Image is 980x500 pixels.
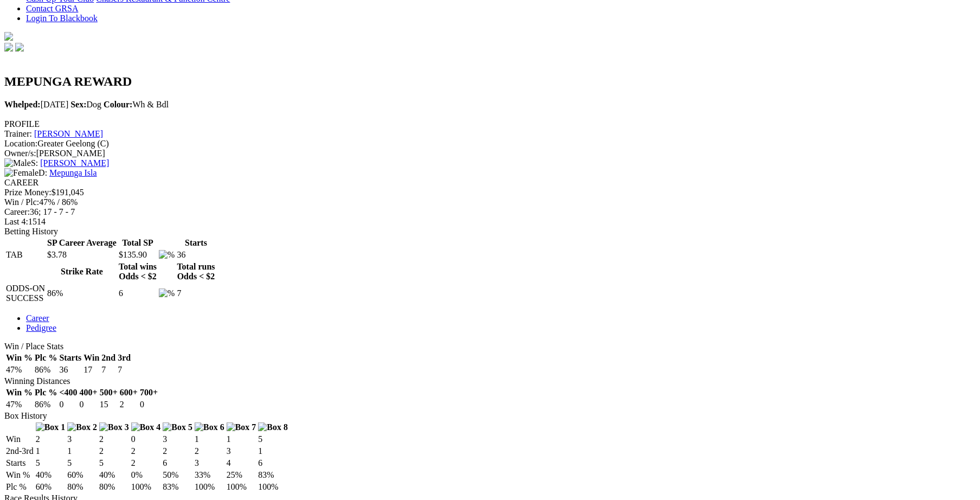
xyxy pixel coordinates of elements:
div: Greater Geelong (C) [4,139,976,149]
span: Location: [4,139,37,148]
td: TAB [5,249,46,260]
div: 36; 17 - 7 - 7 [4,207,976,217]
a: Pedigree [26,323,56,332]
td: 86% [34,399,57,410]
td: Win [5,434,34,445]
th: Starts [59,352,82,363]
td: ODDS-ON SUCCESS [5,283,46,304]
span: Dog [70,100,101,109]
span: Win / Plc: [4,197,39,207]
span: Wh & Bdl [104,100,169,109]
img: Box 6 [195,422,224,432]
td: 5 [67,458,98,469]
span: S: [4,158,38,168]
span: Career: [4,207,30,216]
div: 47% / 86% [4,197,976,207]
img: Box 3 [99,422,129,432]
b: Sex: [70,100,86,109]
th: Win % [5,352,33,363]
th: Total wins Odds < $2 [118,261,157,282]
th: 400+ [79,387,98,398]
th: 700+ [139,387,158,398]
a: Career [26,313,49,323]
td: 86% [34,364,57,375]
td: 4 [226,458,257,469]
a: [PERSON_NAME] [40,158,109,168]
th: <400 [59,387,78,398]
td: 100% [226,482,257,492]
td: 80% [99,482,130,492]
td: 0 [139,399,158,410]
td: $3.78 [47,249,117,260]
img: Box 7 [227,422,256,432]
b: Colour: [104,100,132,109]
td: 47% [5,364,33,375]
img: Box 5 [163,422,192,432]
td: 7 [117,364,131,375]
b: Whelped: [4,100,41,109]
a: Login To Blackbook [26,14,98,23]
td: 3 [162,434,193,445]
img: Box 2 [67,422,97,432]
td: 60% [35,482,66,492]
th: 3rd [117,352,131,363]
td: 100% [194,482,225,492]
td: Win % [5,470,34,480]
td: 7 [176,283,215,304]
a: Contact GRSA [26,4,78,13]
td: 0 [131,434,162,445]
td: 60% [67,470,98,480]
td: 6 [162,458,193,469]
div: Betting History [4,227,976,236]
div: Box History [4,411,976,421]
td: 2 [99,434,130,445]
td: 36 [59,364,82,375]
th: 2nd [101,352,116,363]
img: facebook.svg [4,43,13,52]
td: 0% [131,470,162,480]
td: 86% [47,283,117,304]
img: Female [4,168,38,178]
td: 3 [226,446,257,457]
td: 25% [226,470,257,480]
div: [PERSON_NAME] [4,149,976,158]
td: 1 [67,446,98,457]
img: Male [4,158,31,168]
td: 83% [257,470,288,480]
div: PROFILE [4,119,976,129]
th: Win % [5,387,33,398]
td: 1 [226,434,257,445]
img: % [159,289,175,298]
td: 17 [83,364,100,375]
td: $135.90 [118,249,157,260]
span: D: [4,168,47,177]
td: 80% [67,482,98,492]
td: 36 [176,249,215,260]
td: 33% [194,470,225,480]
img: Box 1 [36,422,66,432]
th: Plc % [34,387,57,398]
span: Last 4: [4,217,28,226]
th: Win [83,352,100,363]
td: 2 [131,446,162,457]
td: 50% [162,470,193,480]
td: 6 [257,458,288,469]
div: $191,045 [4,188,976,197]
a: Mepunga Isla [49,168,97,177]
div: Winning Distances [4,376,976,386]
td: 40% [35,470,66,480]
th: Total runs Odds < $2 [176,261,215,282]
div: 1514 [4,217,976,227]
th: Total SP [118,238,157,248]
td: 5 [99,458,130,469]
h2: MEPUNGA REWARD [4,74,976,89]
td: 100% [257,482,288,492]
td: 6 [118,283,157,304]
span: [DATE] [4,100,68,109]
td: 100% [131,482,162,492]
th: 500+ [99,387,118,398]
div: Win / Place Stats [4,342,976,351]
td: 3 [67,434,98,445]
th: Starts [176,238,215,248]
span: Trainer: [4,129,32,138]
